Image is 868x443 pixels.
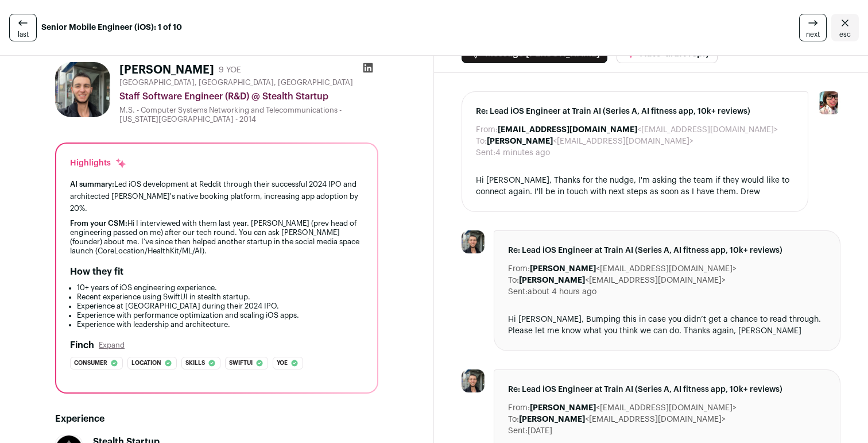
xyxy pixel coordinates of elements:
img: 2ffc7c18b5d0cd06e04dd93f9050a59c38de0c65a03ad433a6eae6d6cd1afe73.jpg [462,230,485,253]
strong: Senior Mobile Engineer (iOS): 1 of 10 [41,22,182,33]
a: last [9,14,37,41]
span: AI summary: [70,180,114,188]
dt: Sent: [508,425,528,437]
img: 2ffc7c18b5d0cd06e04dd93f9050a59c38de0c65a03ad433a6eae6d6cd1afe73.jpg [462,369,485,392]
h2: How they fit [70,265,123,279]
dd: [DATE] [528,425,552,437]
dd: 4 minutes ago [495,147,550,159]
li: Experience at [GEOGRAPHIC_DATA] during their 2024 IPO. [77,302,363,311]
dd: <[EMAIL_ADDRESS][DOMAIN_NAME]> [530,263,737,275]
span: Swiftui [229,357,253,369]
img: 2ffc7c18b5d0cd06e04dd93f9050a59c38de0c65a03ad433a6eae6d6cd1afe73.jpg [55,62,110,117]
dt: Sent: [476,147,495,159]
dt: From: [508,263,530,275]
span: next [806,30,820,39]
dt: To: [508,275,519,286]
div: Hi [PERSON_NAME], Bumping this in case you didn’t get a chance to read through. Please let me kno... [508,314,826,337]
dt: Sent: [508,286,528,298]
div: Led iOS development at Reddit through their successful 2024 IPO and architected [PERSON_NAME]'s n... [70,178,363,214]
div: Hi I interviewed with them last year. [PERSON_NAME] (prev head of engineering passed on me) after... [70,219,363,256]
span: last [18,30,29,39]
span: Re: Lead iOS Engineer at Train AI (Series A, AI fitness app, 10k+ reviews) [476,106,794,117]
span: From your CSM: [70,219,127,227]
span: [GEOGRAPHIC_DATA], [GEOGRAPHIC_DATA], [GEOGRAPHIC_DATA] [119,78,353,87]
span: Re: Lead iOS Engineer at Train AI (Series A, AI fitness app, 10k+ reviews) [508,245,826,256]
dd: <[EMAIL_ADDRESS][DOMAIN_NAME]> [519,275,726,286]
b: [PERSON_NAME] [519,276,585,284]
dd: <[EMAIL_ADDRESS][DOMAIN_NAME]> [498,124,778,136]
span: Re: Lead iOS Engineer at Train AI (Series A, AI fitness app, 10k+ reviews) [508,384,826,395]
h2: Finch [70,338,94,352]
span: Skills [185,357,205,369]
div: Hi [PERSON_NAME], Thanks for the nudge, I'm asking the team if they would like to connect again. ... [476,175,794,198]
h2: Experience [55,412,378,426]
b: [PERSON_NAME] [487,137,553,145]
div: Staff Software Engineer (R&D) @ Stealth Startup [119,90,378,103]
dt: To: [508,414,519,425]
b: [PERSON_NAME] [530,404,596,412]
button: Expand [99,341,125,350]
h1: [PERSON_NAME] [119,62,214,78]
img: 14759586-medium_jpg [817,91,840,114]
span: Yoe [277,357,288,369]
a: Close [831,14,859,41]
dd: about 4 hours ago [528,286,596,298]
dd: <[EMAIL_ADDRESS][DOMAIN_NAME]> [487,136,693,147]
a: next [799,14,827,41]
li: Experience with leadership and architecture. [77,320,363,329]
div: M.S. - Computer Systems Networking and Telecommunications - [US_STATE][GEOGRAPHIC_DATA] - 2014 [119,106,378,124]
dt: To: [476,136,487,147]
li: Experience with performance optimization and scaling iOS apps. [77,311,363,320]
b: [PERSON_NAME] [519,415,585,423]
div: Highlights [70,157,127,169]
dt: From: [508,402,530,414]
dd: <[EMAIL_ADDRESS][DOMAIN_NAME]> [530,402,737,414]
div: 9 YOE [219,64,241,76]
b: [PERSON_NAME] [530,265,596,273]
span: Consumer [74,357,107,369]
li: Recent experience using SwiftUI in stealth startup. [77,292,363,302]
dt: From: [476,124,498,136]
b: [EMAIL_ADDRESS][DOMAIN_NAME] [498,126,637,134]
span: esc [839,30,851,39]
span: Location [131,357,161,369]
li: 10+ years of iOS engineering experience. [77,283,363,292]
dd: <[EMAIL_ADDRESS][DOMAIN_NAME]> [519,414,726,425]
